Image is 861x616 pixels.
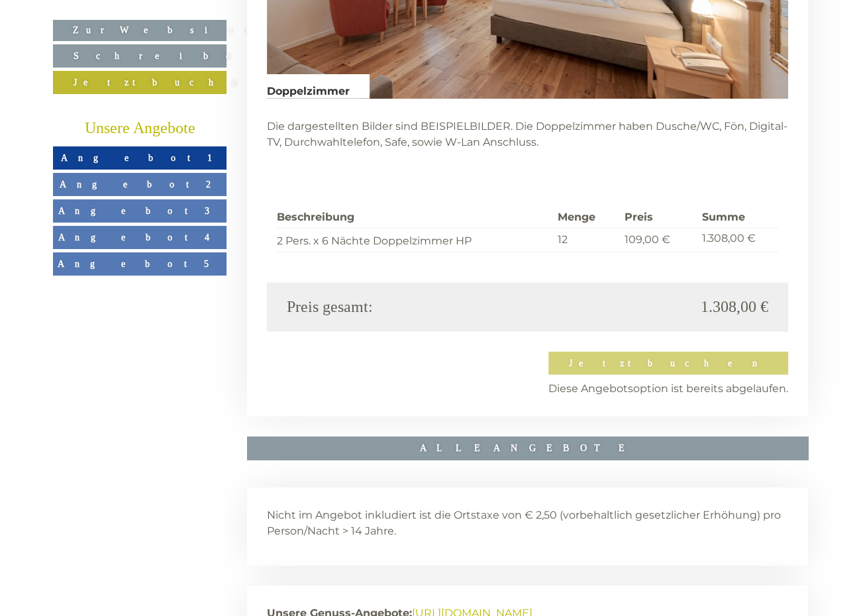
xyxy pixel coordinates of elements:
div: Doppelzimmer [267,74,370,99]
span: Diese Angebotsoption ist bereits abgelaufen. [548,382,788,395]
th: Beschreibung [277,207,553,228]
span: Angebot 2 [60,179,220,189]
span: 1.308,00 € [701,296,768,319]
span: Angebot 5 [58,258,232,269]
div: Preis gesamt: [277,296,528,319]
a: Zur Website [53,20,227,41]
td: 12 [552,229,619,252]
div: Guten Tag, wie können wir Ihnen helfen? [278,36,512,76]
div: Sie [284,38,502,49]
a: Jetzt buchen [53,71,227,94]
p: Die dargestellten Bilder sind BEISPIELBILDER. Die Doppelzimmer haben Dusche/WC, Fön, Digital-TV, ... [267,119,789,150]
small: 20:43 [284,64,502,74]
div: Unsere Angebote [53,117,227,140]
td: 1.308,00 € [697,229,778,252]
th: Menge [552,207,619,228]
span: Angebot 1 [61,152,219,163]
div: Montag [229,10,293,32]
a: ALLE ANGEBOTE [247,436,809,460]
span: Angebot 4 [58,232,222,242]
button: Senden [358,349,522,372]
span: Angebot 3 [58,205,222,216]
a: Schreiben Sie uns [53,44,227,68]
td: 2 Pers. x 6 Nächte Doppelzimmer HP [277,229,553,252]
p: Nicht im Angebot inkludiert ist die Ortstaxe von € 2,50 (vorbehaltlich gesetzlicher Erhöhung) pro... [267,507,789,539]
th: Preis [619,207,697,228]
th: Summe [697,207,778,228]
span: 109,00 € [625,233,670,246]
